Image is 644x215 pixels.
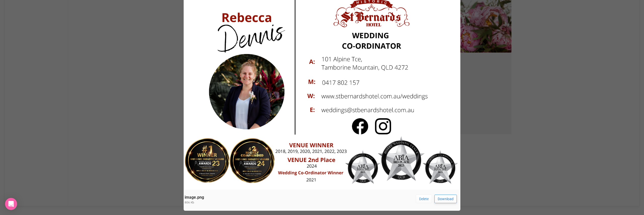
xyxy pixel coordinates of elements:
[5,198,17,210] div: Open Intercom Messenger
[185,200,318,210] small: 806 Kb
[416,195,432,203] a: Delete
[185,195,318,200] legend: image.png
[434,195,457,203] a: Download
